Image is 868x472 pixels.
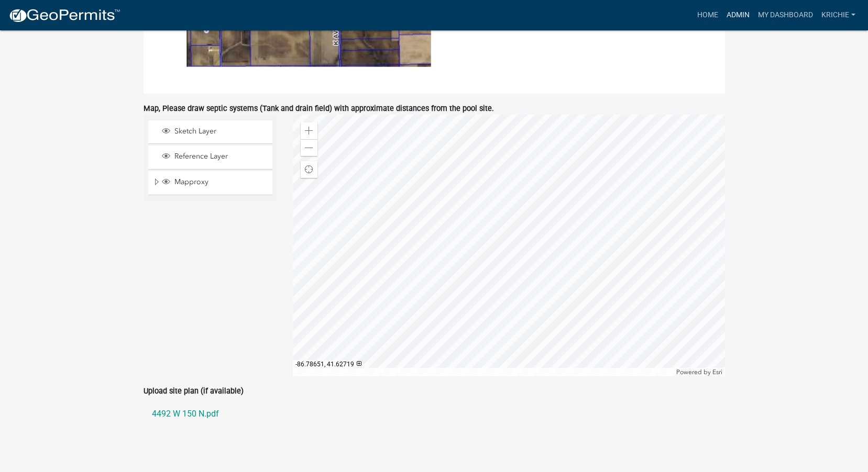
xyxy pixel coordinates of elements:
a: krichie [817,5,860,25]
li: Mapproxy [148,171,272,195]
label: Upload site plan (if available) [144,388,244,395]
span: Mapproxy [172,177,269,187]
ul: Layer List [147,118,273,198]
div: Mapproxy [160,177,269,188]
li: Reference Layer [148,145,272,169]
span: Reference Layer [172,152,269,161]
a: Esri [712,368,722,376]
div: Powered by [674,368,725,376]
li: Sketch Layer [148,120,272,144]
a: 4492 W 150 N.pdf [144,401,725,426]
div: Find my location [301,161,317,178]
span: Sketch Layer [172,127,269,136]
div: Zoom out [301,139,317,156]
a: My Dashboard [754,5,817,25]
a: Admin [722,5,754,25]
label: Map, Please draw septic systems (Tank and drain field) with approximate distances from the pool s... [144,105,494,113]
span: Expand [152,177,160,188]
div: Zoom in [301,122,317,139]
div: Reference Layer [160,152,269,162]
a: Home [693,5,722,25]
div: Sketch Layer [160,127,269,137]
